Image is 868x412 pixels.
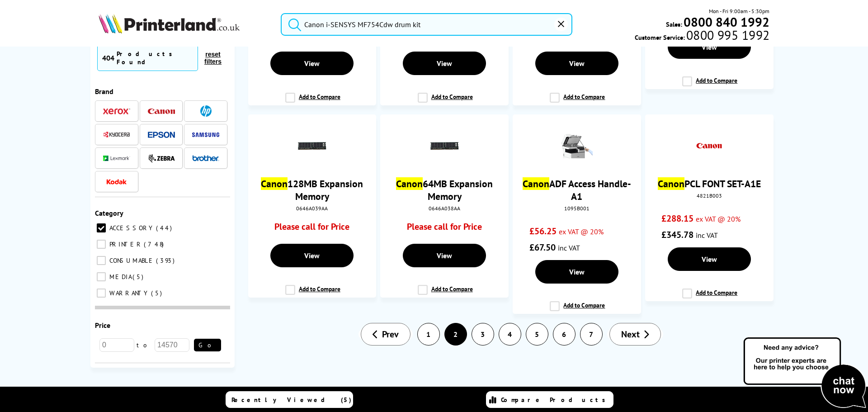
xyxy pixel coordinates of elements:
[95,209,123,218] span: Category
[156,224,174,232] span: 44
[148,109,175,114] img: Canon
[519,205,634,212] div: 1095B001
[569,59,585,68] span: View
[529,225,557,237] span: £56.25
[609,323,661,346] a: Next
[486,391,613,408] a: Compare Products
[535,260,618,284] a: View
[102,54,114,63] span: 404
[661,229,693,241] span: £345.78
[285,285,340,302] label: Add to Compare
[304,59,320,68] span: View
[709,7,769,15] span: Mon - Fri 9:00am - 5:30pm
[403,52,486,75] a: View
[666,20,682,28] span: Sales:
[523,177,631,203] a: CanonADF Access Handle-A1
[499,323,521,345] a: 4
[396,177,493,203] a: Canon64MB Expansion Memory
[361,323,410,346] a: Previous
[296,130,328,162] img: memory.gif
[658,177,684,190] mark: Canon
[418,93,473,110] label: Add to Compare
[151,289,164,298] span: 5
[97,289,106,298] input: WARRANTY 5
[192,133,219,137] img: Samsung
[550,301,605,318] label: Add to Compare
[580,323,602,345] a: 7
[685,31,769,39] span: 0800 995 1992
[702,43,717,52] span: View
[103,179,130,185] img: Kodak
[418,285,473,302] label: Add to Compare
[684,14,769,30] b: 0800 840 1992
[437,59,452,68] span: View
[99,14,240,33] img: Printerland Logo
[437,251,452,260] span: View
[95,87,113,96] span: Brand
[97,273,106,282] input: MEDIA 5
[107,289,150,298] span: WARRANTY
[117,50,193,66] div: Products Found
[95,321,110,330] span: Price
[270,52,354,75] a: View
[397,221,492,237] div: Please call for Price
[472,323,494,345] a: 3
[559,227,604,236] span: ex VAT @ 20%
[226,391,353,408] a: Recently Viewed (5)
[403,244,486,267] a: View
[134,341,155,350] span: to
[148,154,175,163] img: Zebra
[200,106,212,117] img: HP
[693,130,725,162] img: CanonLogo-Accessories-Defualt-Small.gif
[285,93,340,110] label: Add to Compare
[382,328,399,340] span: Prev
[107,257,155,265] span: CONSUMABLE
[635,31,769,42] span: Customer Service:
[304,251,320,260] span: View
[231,396,352,404] span: Recently Viewed (5)
[526,323,548,345] a: 5
[668,247,751,271] a: View
[264,221,360,237] div: Please call for Price
[682,76,737,94] label: Add to Compare
[155,339,189,352] input: 14570
[550,93,605,110] label: Add to Compare
[103,156,130,161] img: Lexmark
[696,231,718,240] span: inc VAT
[661,213,693,224] span: £288.15
[621,328,640,340] span: Next
[702,255,717,264] span: View
[523,177,549,190] mark: Canon
[198,51,228,66] button: reset filters
[97,240,106,249] input: PRINTER 748
[103,108,130,114] img: Xerox
[99,14,269,35] a: Printerland Logo
[107,241,143,249] span: PRINTER
[561,130,593,162] img: Canon-1095B001-AccessHandle-Small.gif
[97,256,106,265] input: CONSUMABLE 393
[501,396,610,404] span: Compare Products
[107,224,155,232] span: ACCESSORY
[682,289,737,306] label: Add to Compare
[418,323,439,345] a: 1
[696,214,741,223] span: ex VAT @ 20%
[396,177,423,190] mark: Canon
[429,130,460,162] img: memory.gif
[255,205,369,212] div: 0646A039AA
[194,339,221,352] button: Go
[535,52,618,75] a: View
[558,243,580,252] span: inc VAT
[107,273,132,281] span: MEDIA
[658,177,761,190] a: CanonPCL FONT SET-A1E
[99,339,134,352] input: 0
[261,177,363,203] a: Canon128MB Expansion Memory
[261,177,288,190] mark: Canon
[569,267,585,276] span: View
[741,336,868,410] img: Open Live Chat window
[132,273,146,281] span: 5
[270,244,354,267] a: View
[682,18,769,26] a: 0800 840 1992
[553,323,575,345] a: 6
[148,132,175,138] img: Epson
[529,242,556,253] span: £67.50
